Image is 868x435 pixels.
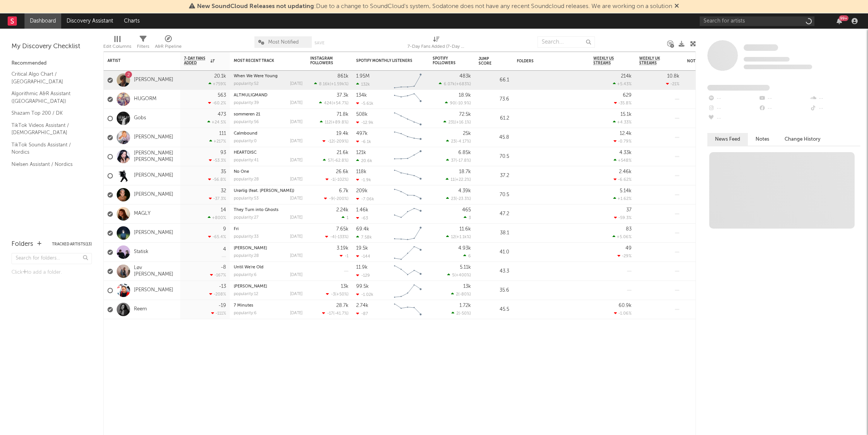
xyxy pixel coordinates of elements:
span: 23 [451,197,456,201]
div: 13k [463,284,471,289]
div: -63 [356,216,368,221]
div: Urørlig (feat. Karoline Mousing) [234,189,303,193]
span: +683 % [456,82,470,86]
span: 1 [347,216,349,220]
div: Artist [107,58,165,63]
div: 38.1 [479,229,509,238]
div: Calmbound [234,131,303,136]
svg: Chart title [391,90,425,109]
div: 69.4k [356,227,369,232]
a: Until We're Old [234,265,264,269]
div: 11.6k [459,227,471,232]
span: 2 [456,292,458,297]
span: -200 % [335,197,347,201]
span: 6 [468,254,471,258]
span: 90 [450,101,455,106]
div: -1.02k [356,292,373,297]
div: 18.7k [459,169,471,174]
div: popularity: 52 [234,82,259,86]
div: Filters [137,42,149,51]
span: 424 [324,101,332,106]
div: Edit Columns [103,42,131,51]
span: 3 [469,216,471,220]
div: 19.4k [336,131,349,136]
div: 7-Day Fans Added (7-Day Fans Added) [407,32,465,55]
div: [DATE] [290,292,303,296]
div: 72.5k [459,112,471,117]
div: -29 % [617,253,632,258]
svg: Chart title [391,128,425,147]
span: Dismiss [674,3,679,10]
div: 70.5 [479,190,509,200]
div: +217 % [209,139,226,144]
div: 11.9k [356,265,368,270]
button: 99+ [837,18,842,24]
span: Tracking Since: [DATE] [744,57,790,62]
div: Most Recent Track [234,58,291,63]
div: No One [234,170,303,174]
div: 49 [625,246,632,251]
a: Some Artist [744,44,778,52]
div: -13 [219,284,226,289]
div: 18.9k [459,93,471,98]
span: -80 % [459,292,470,297]
span: 231 [448,120,455,125]
button: News Feed [707,133,748,146]
div: -37.3 % [209,196,226,201]
a: TikTok Sounds Assistant / Nordics [11,141,84,156]
span: Some Artist [744,44,778,51]
div: [DATE] [290,273,303,277]
span: -4 [330,235,335,239]
div: 20.6k [356,158,372,163]
div: -- [758,94,809,104]
div: 28.7k [336,303,349,308]
a: HEARTDISC [234,151,257,155]
div: 66.1 [479,76,509,85]
div: 35.6 [479,286,509,295]
div: 118k [356,169,366,174]
div: Click to add a folder. [11,268,92,277]
div: +548 % [614,158,632,163]
div: ( ) [326,292,349,297]
div: 43.3 [479,267,509,276]
span: -23.3 % [457,197,470,201]
input: Search for folders... [11,253,92,264]
div: [DATE] [290,82,303,86]
div: Spotify Monthly Listeners [356,58,414,63]
div: 7.58k [356,235,372,240]
div: 1.95M [356,74,370,79]
div: 3.19k [337,246,349,251]
span: -3 [331,292,335,297]
div: 41.0 [479,248,509,257]
div: sommeren 21 [234,112,303,117]
span: 8.16k [319,82,330,86]
div: ( ) [439,81,471,86]
a: Charts [119,13,145,29]
div: -60.2 % [208,101,226,106]
a: No One [234,170,249,174]
span: 23 [451,140,456,144]
div: -167 % [210,273,226,278]
div: 35 [221,169,226,174]
div: +1.62 % [613,196,632,201]
div: -- [707,104,758,114]
div: 19.5k [356,246,368,251]
span: +22.2 % [456,178,470,182]
a: HUGORM [134,96,156,102]
a: Algorithmic A&R Assistant ([GEOGRAPHIC_DATA]) [11,89,84,105]
svg: Chart title [391,243,425,262]
a: Statisk [134,249,148,255]
div: 99 + [839,15,848,21]
a: [PERSON_NAME] [134,172,173,179]
span: Fans Added by Platform [707,85,770,91]
div: popularity: 56 [234,120,259,124]
span: 6.07k [444,82,455,86]
div: +5.06 % [612,234,632,239]
div: [DATE] [290,101,303,105]
div: -65.4 % [208,234,226,239]
div: [DATE] [290,235,303,239]
div: -6.1k [356,139,371,144]
div: ( ) [446,196,471,201]
div: popularity: 41 [234,158,259,162]
button: Change History [777,133,828,146]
